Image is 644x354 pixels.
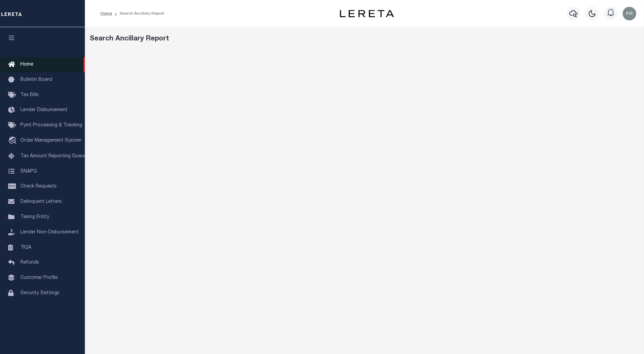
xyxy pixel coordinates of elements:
span: Taxing Entity [20,215,49,219]
span: Bulletin Board [20,77,52,82]
span: Security Settings [20,291,59,296]
img: logo-dark.svg [340,10,394,17]
span: Pymt Processing & Tracking [20,123,82,128]
span: Customer Profile [20,276,58,280]
div: Search Ancillary Report [90,34,640,44]
i: travel_explore [8,137,19,145]
span: Tax Bills [20,93,39,98]
span: Order Management System [20,138,81,143]
span: Refunds [20,260,39,265]
li: Search Ancillary Report [112,11,164,17]
span: Check Requests [20,184,57,189]
span: Tax Amount Reporting Queue [20,154,87,159]
span: Lender Disbursement [20,108,68,112]
span: TIQA [20,245,31,250]
img: svg+xml;base64,PHN2ZyB4bWxucz0iaHR0cDovL3d3dy53My5vcmcvMjAwMC9zdmciIHBvaW50ZXItZXZlbnRzPSJub25lIi... [623,7,636,20]
span: SNAPQ [20,169,37,174]
span: Lender Non-Disbursement [20,230,79,235]
span: Delinquent Letters [20,199,62,204]
a: Home [100,12,112,16]
span: Home [20,62,33,67]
